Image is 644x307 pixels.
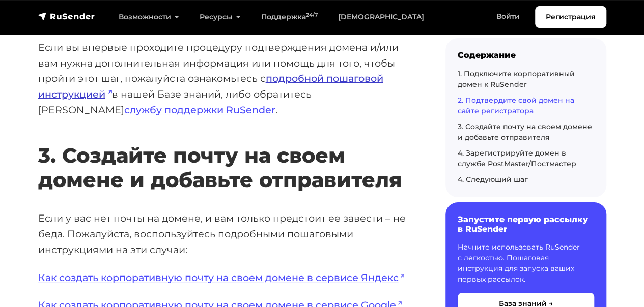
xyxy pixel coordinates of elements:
a: 2. Подтвердите свой домен на сайте регистратора [458,95,574,115]
a: Ресурсы [189,7,251,27]
a: Возможности [108,7,189,27]
a: Войти [486,6,530,27]
a: Регистрация [535,6,606,28]
a: 3. Создайте почту на своем домене и добавьте отправителя [458,121,592,141]
a: 4. Следующий шаг [458,174,528,183]
a: [DEMOGRAPHIC_DATA] [328,7,434,27]
a: службу поддержки RuSender [124,104,275,116]
img: RuSender [38,11,95,21]
h6: Запустите первую рассылку в RuSender [458,214,594,233]
p: Если вы впервые проходите процедуру подтверждения домена и/или вам нужна дополнительная информаци... [38,40,413,118]
a: 1. Подключите корпоративный домен к RuSender [458,69,575,88]
p: Начните использовать RuSender с легкостью. Пошаговая инструкция для запуска ваших первых рассылок. [458,242,594,285]
sup: 24/7 [306,12,318,18]
a: Как создать корпоративную почту на своем домене в сервисе Яндекс [38,271,405,284]
h2: 3. Создайте почту на своем домене и добавьте отправителя [38,113,413,192]
p: Если у вас нет почты на домене, и вам только предстоит ее завести – не беда. Пожалуйста, воспольз... [38,210,413,257]
a: 4. Зарегистрируйте домен в службе PostMaster/Постмастер [458,148,576,168]
a: Поддержка24/7 [251,7,328,27]
div: Содержание [458,50,594,60]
